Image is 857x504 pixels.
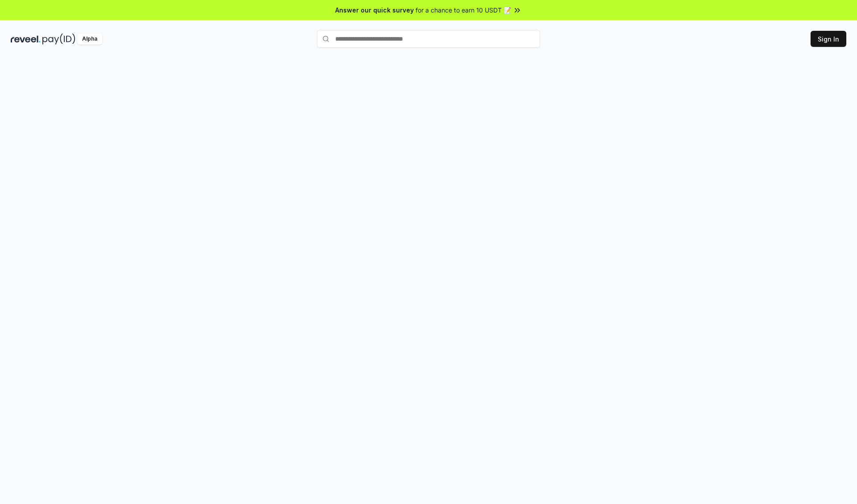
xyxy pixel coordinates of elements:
div: Alpha [77,33,102,45]
img: reveel_dark [11,33,41,45]
span: for a chance to earn 10 USDT 📝 [416,5,511,15]
span: Answer our quick survey [335,5,414,15]
button: Sign In [811,31,846,47]
img: pay_id [42,33,75,45]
